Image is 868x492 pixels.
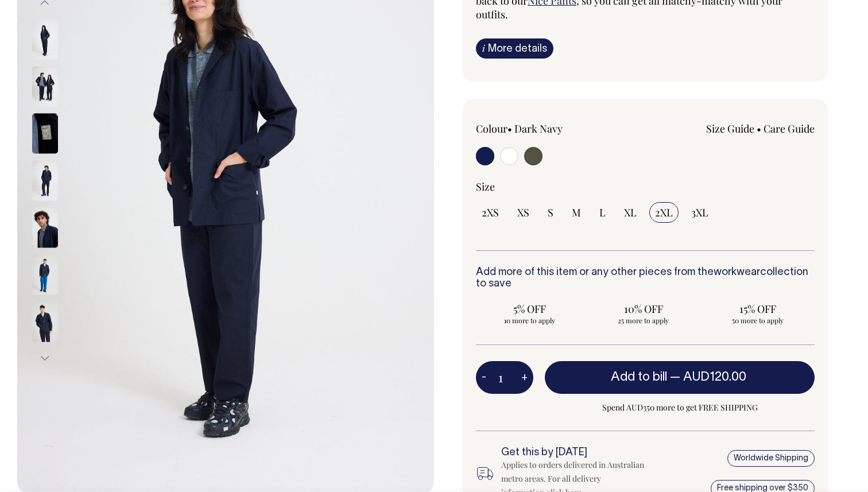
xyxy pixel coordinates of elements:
[649,202,679,223] input: 2XL
[624,206,637,219] span: XL
[704,299,811,328] input: 15% OFF 50 more to apply
[32,161,58,201] img: dark-navy
[514,122,563,135] label: Dark Navy
[476,38,553,59] a: iMore details
[517,206,529,219] span: XS
[32,20,58,60] img: dark-navy
[670,371,749,383] span: —
[542,202,559,223] input: S
[691,206,708,219] span: 3XL
[714,268,760,277] a: workwear
[548,206,553,219] span: S
[757,122,761,135] span: •
[596,316,692,325] span: 25 more to apply
[611,371,667,383] span: Add to bill
[594,202,611,223] input: L
[32,255,58,295] img: dark-navy
[618,202,642,223] input: XL
[516,366,533,389] button: +
[683,371,746,383] span: AUD120.00
[545,361,815,393] button: Add to bill —AUD120.00
[32,208,58,248] img: dark-navy
[545,401,815,414] span: Spend AUD350 more to get FREE SHIPPING
[476,122,611,135] div: Colour
[476,299,583,328] input: 5% OFF 10 more to apply
[572,206,581,219] span: M
[501,447,661,459] h6: Get this by [DATE]
[36,346,53,371] button: Next
[511,202,535,223] input: XS
[482,42,485,54] span: i
[710,316,805,325] span: 50 more to apply
[566,202,587,223] input: M
[32,302,58,342] img: dark-navy
[476,366,492,389] button: -
[685,202,714,223] input: 3XL
[599,206,606,219] span: L
[482,206,499,219] span: 2XS
[706,122,754,135] a: Size Guide
[596,302,692,316] span: 10% OFF
[655,206,673,219] span: 2XL
[764,122,815,135] a: Care Guide
[32,67,58,107] img: dark-navy
[507,122,512,135] span: •
[476,267,815,290] h6: Add more of this item or any other pieces from the collection to save
[710,302,805,316] span: 15% OFF
[32,114,58,154] img: dark-navy
[590,299,697,328] input: 10% OFF 25 more to apply
[482,316,578,325] span: 10 more to apply
[476,180,815,193] div: Size
[482,302,578,316] span: 5% OFF
[476,202,505,223] input: 2XS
